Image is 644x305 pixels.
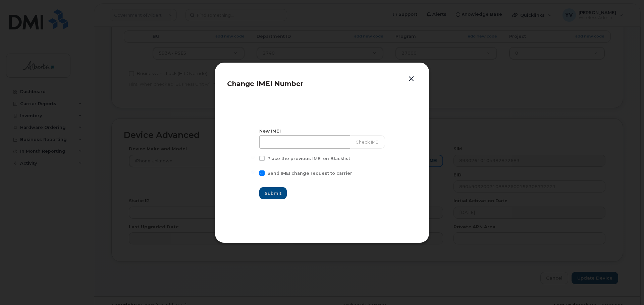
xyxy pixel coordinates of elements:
span: Change IMEI Number [227,80,303,88]
span: Place the previous IMEI on Blacklist [267,156,350,161]
button: Check IMEI [350,135,385,149]
span: Submit [265,190,281,197]
input: Place the previous IMEI on Blacklist [251,156,255,159]
div: New IMEI [259,128,385,134]
input: Send IMEI change request to carrier [251,170,255,174]
span: Send IMEI change request to carrier [267,171,352,176]
button: Submit [259,187,287,199]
